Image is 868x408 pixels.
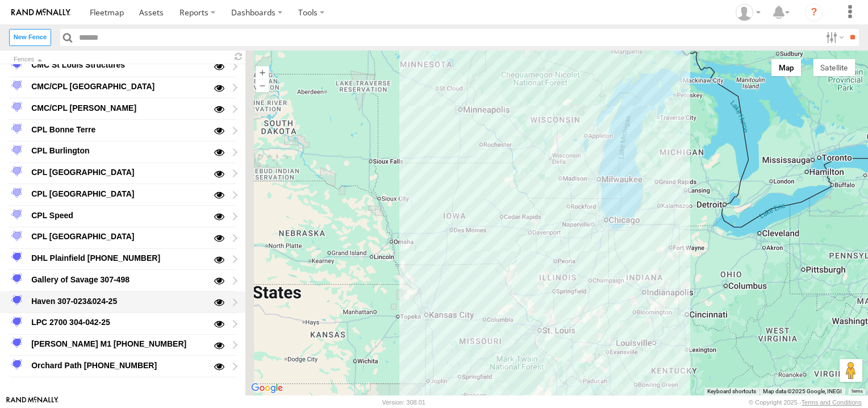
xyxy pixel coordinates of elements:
div: Orchard Path [PHONE_NUMBER] [30,359,206,372]
a: Terms and Conditions [802,399,862,406]
div: CPL Burlington [30,144,206,158]
button: Zoom in [256,66,269,79]
div: CPL Bonne Terre [30,123,206,136]
div: Haven 307-023&024-25 [30,294,206,308]
label: Search Filter Options [821,29,846,45]
i: ? [805,3,823,22]
div: CPL [GEOGRAPHIC_DATA] [30,230,206,244]
button: Drag Pegman onto the map to open Street View [840,359,862,382]
button: Keyboard shortcuts [707,388,756,395]
div: Version: 308.01 [382,399,425,406]
button: Zoom out [256,79,269,92]
div: CMC/CPL [PERSON_NAME] [30,101,206,115]
img: Google [248,381,286,395]
div: CMC/CPL [GEOGRAPHIC_DATA] [30,80,206,93]
div: Click to Sort [14,57,223,63]
div: LPC 2700 304-042-25 [30,316,206,330]
div: © Copyright 2025 - [749,399,862,406]
div: CMC St Louis Structures [30,59,206,72]
a: Open this area in Google Maps (opens a new window) [248,381,286,395]
label: Create New Fence [9,29,51,45]
button: Show street map [771,59,802,76]
div: Pete Eslinger [732,4,765,21]
a: Visit our Website [6,397,59,408]
span: Map data ©2025 Google, INEGI [763,388,842,394]
a: Terms (opens in new tab) [851,389,863,394]
div: CPL Speed [30,209,206,222]
span: Refresh [232,52,245,63]
img: rand-logo.svg [11,9,70,16]
div: [PERSON_NAME] M1 [PHONE_NUMBER] [30,337,206,351]
div: Gallery of Savage 307-498 [30,273,206,286]
div: CPL [GEOGRAPHIC_DATA] [30,187,206,201]
button: Show satellite imagery [813,59,855,76]
div: CPL [GEOGRAPHIC_DATA] [30,165,206,179]
div: DHL Plainfield [PHONE_NUMBER] [30,251,206,265]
